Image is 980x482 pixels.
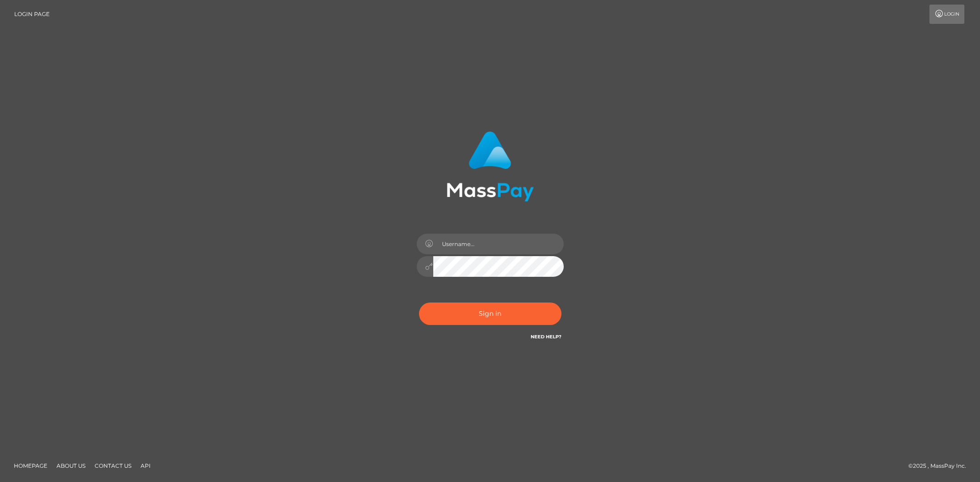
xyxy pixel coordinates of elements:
a: Homepage [10,459,51,473]
a: API [137,459,154,473]
img: MassPay Login [447,131,534,202]
a: Login Page [14,5,50,24]
a: Login [929,5,964,24]
a: Need Help? [531,334,561,340]
a: About Us [53,459,89,473]
button: Sign in [419,303,561,325]
a: Contact Us [91,459,135,473]
div: © 2025 , MassPay Inc. [908,461,973,471]
input: Username... [433,234,564,254]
